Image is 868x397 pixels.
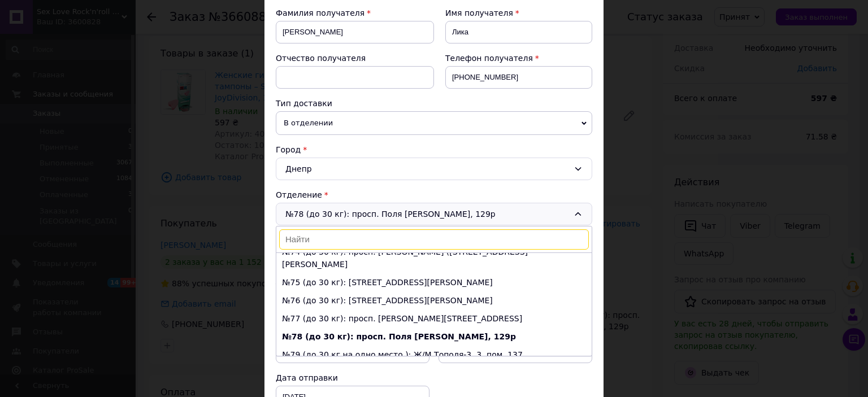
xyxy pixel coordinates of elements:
[276,99,332,108] span: Тип доставки
[445,54,533,63] span: Телефон получателя
[276,346,592,364] li: №79 (до 30 кг на одно место ): Ж/М Тополя-3, 3, пом. 137
[276,273,592,291] li: №75 (до 30 кг): [STREET_ADDRESS][PERSON_NAME]
[276,111,592,135] span: В отделении
[276,243,592,273] li: №74 (до 30 кг): просп. [PERSON_NAME] ([STREET_ADDRESS][PERSON_NAME]
[445,66,592,89] input: +380
[279,229,589,250] input: Найти
[276,189,592,200] div: Отделение
[276,291,592,309] li: №76 (до 30 кг): [STREET_ADDRESS][PERSON_NAME]
[276,158,592,180] div: Днепр
[276,372,429,383] div: Дата отправки
[276,203,592,225] div: №78 (до 30 кг): просп. Поля [PERSON_NAME], 129р
[276,8,364,18] span: Фамилия получателя
[276,54,366,63] span: Отчество получателя
[445,8,513,18] span: Имя получателя
[276,144,592,155] div: Город
[276,309,592,328] li: №77 (до 30 кг): просп. [PERSON_NAME][STREET_ADDRESS]
[282,332,516,341] b: №78 (до 30 кг): просп. Поля [PERSON_NAME], 129р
